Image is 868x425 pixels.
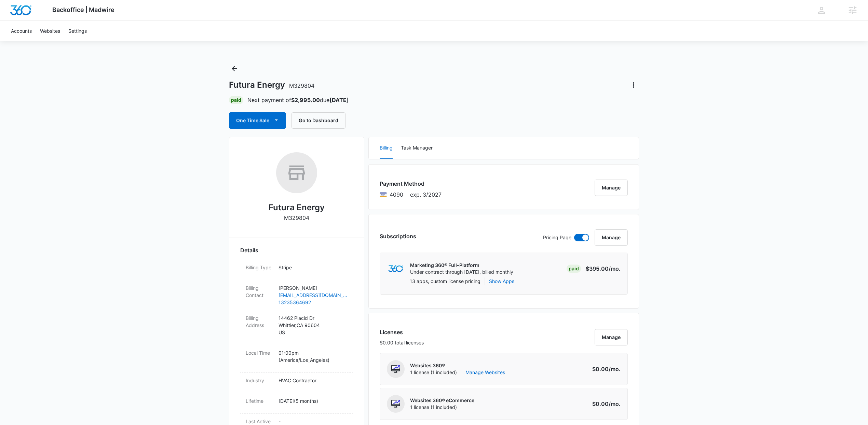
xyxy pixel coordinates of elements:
[64,20,91,41] a: Settings
[279,397,348,405] p: [DATE] ( 5 months )
[291,112,345,129] button: Go to Dashboard
[246,397,273,405] dt: Lifetime
[291,97,320,103] strong: $2,995.00
[609,400,621,407] span: /mo.
[465,369,505,376] a: Manage Websites
[246,284,273,299] dt: Billing Contact
[543,234,571,241] p: Pricing Page
[229,112,286,129] button: One Time Sale
[240,310,353,345] div: Billing Address14462 Placid DrWhittier,CA 90604US
[380,328,424,336] h3: Licenses
[279,284,348,292] p: [PERSON_NAME]
[279,349,348,364] p: 01:00pm ( America/Los_Angeles )
[36,20,64,41] a: Websites
[609,366,621,372] span: /mo.
[595,329,628,345] button: Manage
[246,418,273,425] dt: Last Active
[240,246,258,254] span: Details
[229,96,243,104] div: Paid
[588,365,621,373] p: $0.00
[7,20,36,41] a: Accounts
[52,6,114,13] span: Backoffice | Madwire
[609,265,621,272] span: /mo.
[410,269,513,275] p: Under contract through [DATE], billed monthly
[595,229,628,246] button: Manage
[388,265,403,272] img: marketing360Logo
[410,369,505,376] span: 1 license (1 included)
[410,404,474,411] span: 1 license (1 included)
[380,339,424,346] p: $0.00 total licenses
[401,137,433,159] button: Task Manager
[279,314,348,336] p: 14462 Placid Dr Whittier , CA 90604 US
[246,314,273,329] dt: Billing Address
[595,180,628,196] button: Manage
[284,214,309,222] p: M329804
[246,377,273,384] dt: Industry
[588,400,621,408] p: $0.00
[246,264,273,271] dt: Billing Type
[410,190,442,199] span: exp. 3/2027
[246,349,273,356] dt: Local Time
[628,80,639,90] button: Actions
[390,190,403,199] span: Visa ending with
[279,377,348,384] p: HVAC Contractor
[380,232,416,240] h3: Subscriptions
[289,82,314,89] span: M329804
[380,137,393,159] button: Billing
[240,280,353,310] div: Billing Contact[PERSON_NAME][EMAIL_ADDRESS][DOMAIN_NAME]13235364692
[240,345,353,373] div: Local Time01:00pm (America/Los_Angeles)
[410,397,474,404] p: Websites 360® eCommerce
[410,278,480,285] p: 13 apps, custom license pricing
[586,265,621,273] p: $395.00
[380,180,442,188] h3: Payment Method
[240,260,353,280] div: Billing TypeStripe
[229,80,314,90] h1: Futura Energy
[279,292,348,299] a: [EMAIL_ADDRESS][DOMAIN_NAME]
[247,96,349,104] p: Next payment of due
[240,373,353,393] div: IndustryHVAC Contractor
[329,97,349,103] strong: [DATE]
[567,265,581,273] div: Paid
[410,362,505,369] p: Websites 360®
[229,63,240,74] button: Back
[240,393,353,414] div: Lifetime[DATE](5 months)
[269,201,325,214] h2: Futura Energy
[279,264,348,271] p: Stripe
[279,299,348,306] a: 13235364692
[489,278,514,285] button: Show Apps
[410,262,513,269] p: Marketing 360® Full-Platform
[279,418,348,425] p: -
